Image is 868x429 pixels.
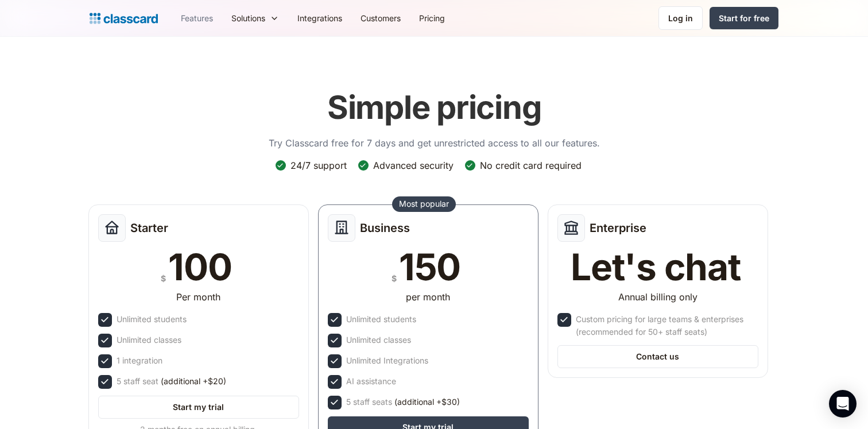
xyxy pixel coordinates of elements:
[392,271,397,285] div: $
[373,159,454,172] div: Advanced security
[161,375,226,388] span: (additional +$20)
[590,221,646,235] h2: Enterprise
[346,396,460,408] div: 5 staff seats
[269,136,600,150] p: Try Classcard free for 7 days and get unrestricted access to all our features.
[406,290,450,304] div: per month
[351,5,410,31] a: Customers
[130,221,168,235] h2: Starter
[117,313,187,326] div: Unlimited students
[290,159,347,172] div: 24/7 support
[618,290,697,304] div: Annual billing only
[346,334,411,346] div: Unlimited classes
[117,354,162,367] div: 1 integration
[168,249,231,285] div: 100
[231,12,265,24] div: Solutions
[346,313,416,326] div: Unlimited students
[410,5,454,31] a: Pricing
[222,5,288,31] div: Solutions
[658,6,703,30] a: Log in
[668,12,693,24] div: Log in
[117,375,226,388] div: 5 staff seat
[288,5,351,31] a: Integrations
[719,12,769,24] div: Start for free
[571,249,741,285] div: Let's chat
[399,249,460,285] div: 150
[346,354,428,367] div: Unlimited Integrations
[346,375,396,388] div: AI assistance
[399,198,449,210] div: Most popular
[117,334,181,346] div: Unlimited classes
[394,396,460,408] span: (additional +$30)
[161,271,166,285] div: $
[327,88,541,127] h1: Simple pricing
[557,345,758,368] a: Contact us
[176,290,220,304] div: Per month
[829,390,857,418] div: Open Intercom Messenger
[98,396,299,419] a: Start my trial
[172,5,222,31] a: Features
[710,7,778,29] a: Start for free
[480,159,582,172] div: No credit card required
[576,313,756,338] div: Custom pricing for large teams & enterprises (recommended for 50+ staff seats)
[360,221,410,235] h2: Business
[90,10,158,26] a: home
